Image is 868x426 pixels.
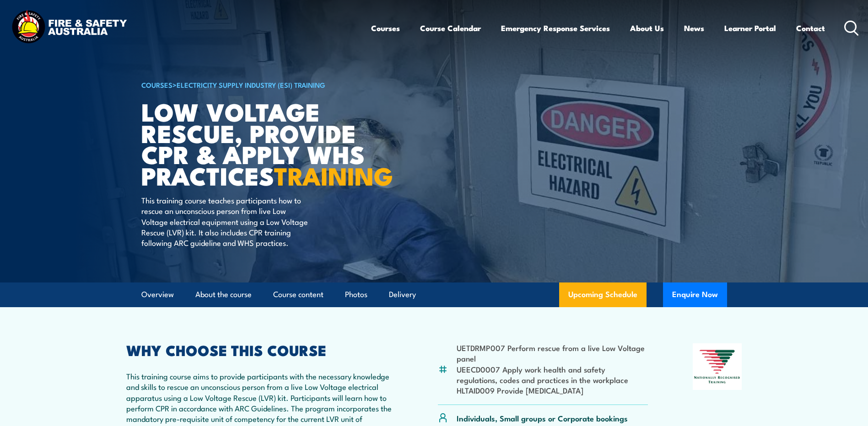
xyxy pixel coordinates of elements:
h6: > [141,79,367,90]
button: Enquire Now [663,282,727,307]
a: Electricity Supply Industry (ESI) Training [177,80,325,90]
a: COURSES [141,80,173,90]
p: This training course teaches participants how to rescue an unconscious person from live Low Volta... [141,195,308,248]
p: Individuals, Small groups or Corporate bookings [457,413,628,423]
a: Learner Portal [724,16,776,40]
a: Upcoming Schedule [559,282,647,307]
a: About the course [195,282,252,307]
strong: TRAINING [274,156,393,194]
li: UEECD0007 Apply work health and safety regulations, codes and practices in the workplace [457,364,648,385]
a: Course content [273,282,323,307]
a: About Us [630,16,664,40]
a: Overview [141,282,174,307]
a: Delivery [389,282,416,307]
h1: Low Voltage Rescue, Provide CPR & Apply WHS Practices [141,101,367,186]
a: Photos [345,282,367,307]
a: Course Calendar [420,16,481,40]
a: Contact [796,16,825,40]
li: HLTAID009 Provide [MEDICAL_DATA] [457,385,648,395]
h2: WHY CHOOSE THIS COURSE [126,343,394,356]
a: Emergency Response Services [501,16,610,40]
img: Nationally Recognised Training logo. [693,343,742,390]
a: News [684,16,704,40]
li: UETDRMP007 Perform rescue from a live Low Voltage panel [457,342,648,364]
a: Courses [371,16,400,40]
